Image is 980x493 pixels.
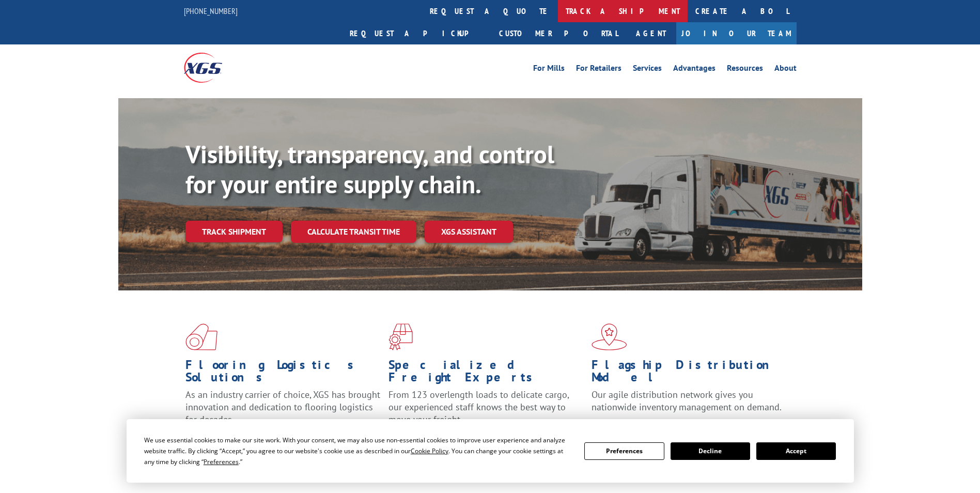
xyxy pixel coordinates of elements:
div: We use essential cookies to make our site work. With your consent, we may also use non-essential ... [144,435,572,467]
a: Agent [626,22,676,44]
b: Visibility, transparency, and control for your entire supply chain. [185,138,554,200]
h1: Flooring Logistics Solutions [185,359,381,389]
a: Advantages [673,64,715,75]
a: Calculate transit time [291,221,416,243]
a: For Retailers [576,64,621,75]
img: xgs-icon-total-supply-chain-intelligence-red [185,323,217,350]
a: Request a pickup [342,22,491,44]
span: Our agile distribution network gives you nationwide inventory management on demand. [592,389,782,413]
button: Decline [671,442,750,460]
button: Accept [756,442,836,460]
a: About [774,64,797,75]
span: As an industry carrier of choice, XGS has brought innovation and dedication to flooring logistics... [185,389,380,425]
a: [PHONE_NUMBER] [184,6,238,16]
a: Resources [727,64,763,75]
a: Customer Portal [491,22,626,44]
h1: Specialized Freight Experts [388,359,584,389]
a: For Mills [533,64,565,75]
img: xgs-icon-flagship-distribution-model-red [592,323,627,350]
img: xgs-icon-focused-on-flooring-red [388,323,413,350]
h1: Flagship Distribution Model [592,359,787,389]
div: Cookie Consent Prompt [127,419,854,483]
a: Track shipment [185,221,283,242]
a: Join Our Team [676,22,797,44]
span: Preferences [204,457,239,466]
span: Cookie Policy [411,446,448,455]
a: XGS ASSISTANT [425,221,513,243]
p: From 123 overlength loads to delicate cargo, our experienced staff knows the best way to move you... [388,389,584,435]
a: Services [633,64,662,75]
button: Preferences [584,442,664,460]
